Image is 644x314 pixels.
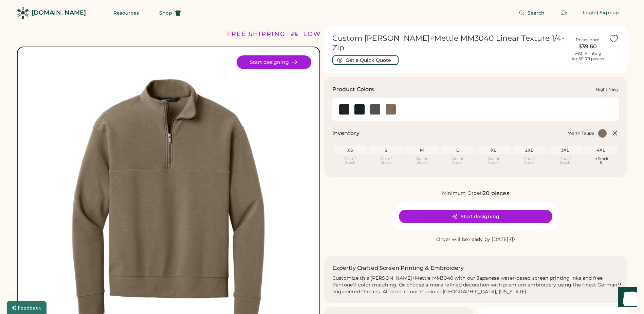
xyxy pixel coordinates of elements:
span: Search [528,11,545,15]
h3: Product Colors [332,85,374,93]
img: Night Navy Swatch Image [354,104,365,115]
div: Minimum Order: [442,190,483,197]
h2: Inventory [332,129,360,137]
div: Warm Taupe [568,130,594,136]
div: FREE SHIPPING [227,30,286,39]
div: Out of Stock [335,157,366,164]
div: $39.60 [571,42,605,51]
div: M [407,147,437,153]
div: Login [583,10,597,16]
img: Warm Taupe Swatch Image [386,104,396,115]
div: Order will be ready by [436,236,491,243]
div: Out of Stock [514,157,545,164]
div: Prices from [576,37,600,42]
div: Out of Stock [442,157,473,164]
div: Night Navy [354,104,365,115]
div: [DATE] [492,236,508,243]
div: LOWER 48 STATES [303,30,372,39]
h1: Custom [PERSON_NAME]+Mettle MM3040 Linear Texture 1/4-Zip [332,34,567,53]
button: Search [511,6,553,20]
div: Storm Grey [370,104,380,115]
span: Shop [159,11,172,15]
div: Night Navy [596,87,619,92]
div: 20 pieces [483,189,509,197]
div: 3XL [550,147,581,153]
button: Resources [105,6,147,20]
h2: Expertly Crafted Screen Printing & Embroidery [332,264,464,272]
div: XS [335,147,366,153]
div: 4XL [586,147,616,153]
div: Customize this [PERSON_NAME]+Mettle MM3040 with our Japanese water-based screen printing inks and... [332,275,619,295]
div: 2XL [514,147,545,153]
div: S [371,147,401,153]
button: Shop [151,6,189,20]
img: Deep Black Swatch Image [339,104,349,115]
div: Out of Stock [407,157,437,164]
button: Retrieve an order [557,6,571,20]
div: L [442,147,473,153]
div: with Printing for 50-79 pieces [572,51,604,62]
button: Get a Quick Quote [332,55,399,65]
div: Out of Stock [371,157,401,164]
div: Deep Black [339,104,349,115]
img: Storm Grey Swatch Image [370,104,380,115]
div: In Stock 6 [586,157,616,164]
img: Rendered Logo - Screens [17,7,29,19]
div: | Sign up [597,10,619,16]
button: Start designing [399,210,552,223]
div: XL [478,147,509,153]
div: Warm Taupe [386,104,396,115]
div: [DOMAIN_NAME] [32,8,86,17]
div: Out of Stock [550,157,581,164]
iframe: Front Chat [612,283,641,313]
button: Start designing [237,55,311,69]
div: Out of Stock [478,157,509,164]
